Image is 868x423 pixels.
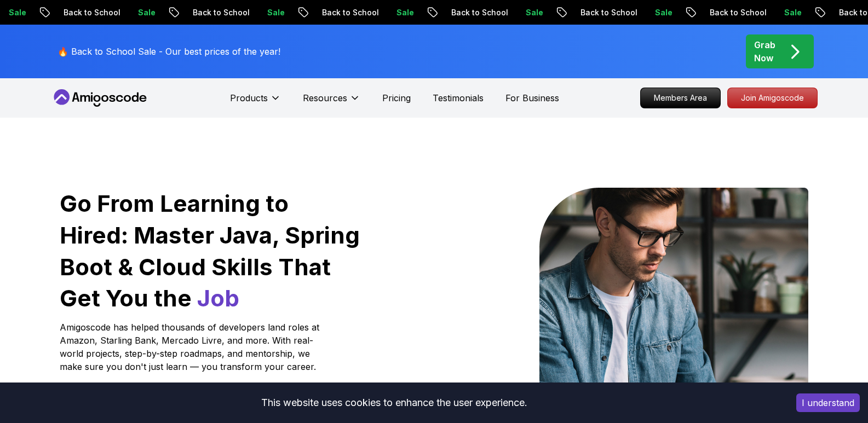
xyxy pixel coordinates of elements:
[727,88,818,108] a: Join Amigoscode
[281,7,355,18] p: Back to School
[230,91,268,105] p: Products
[22,7,97,18] p: Back to School
[303,91,347,105] p: Resources
[641,88,720,108] p: Members Area
[60,188,361,314] h1: Go From Learning to Hired: Master Java, Spring Boot & Cloud Skills That Get You the
[669,7,743,18] p: Back to School
[728,88,817,108] p: Join Amigoscode
[97,7,132,18] p: Sale
[8,391,780,415] div: This website uses cookies to enhance the user experience.
[539,7,614,18] p: Back to School
[152,7,226,18] p: Back to School
[743,7,778,18] p: Sale
[197,284,239,312] span: Job
[505,91,559,105] a: For Business
[433,91,484,105] a: Testimonials
[796,393,860,412] button: Accept cookies
[485,7,520,18] p: Sale
[58,45,280,58] p: 🔥 Back to School Sale - Our best prices of the year!
[60,321,323,373] p: Amigoscode has helped thousands of developers land roles at Amazon, Starling Bank, Mercado Livre,...
[303,91,360,113] button: Resources
[382,91,411,105] a: Pricing
[410,7,485,18] p: Back to School
[230,91,281,113] button: Products
[614,7,649,18] p: Sale
[754,38,775,65] p: Grab Now
[640,88,721,108] a: Members Area
[355,7,390,18] p: Sale
[226,7,261,18] p: Sale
